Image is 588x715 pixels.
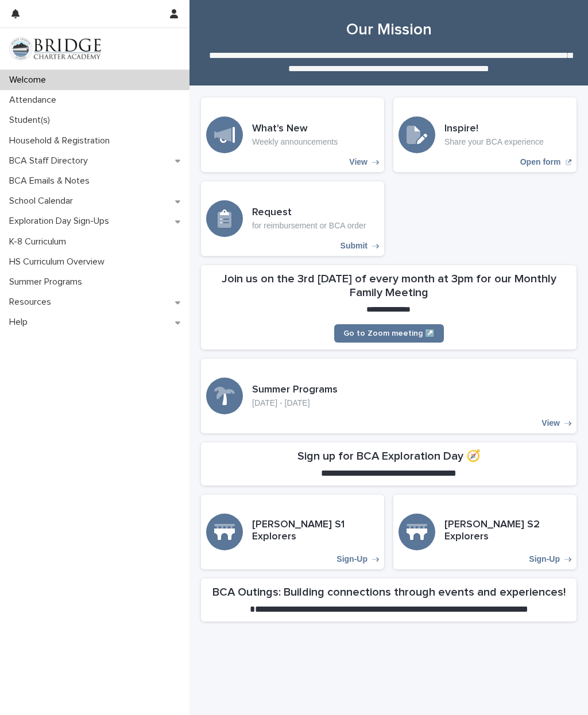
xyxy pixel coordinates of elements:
[5,216,118,227] p: Exploration Day Sign-Ups
[336,554,367,564] p: Sign-Up
[252,384,338,397] h3: Summer Programs
[5,236,75,247] p: K-8 Curriculum
[201,359,577,433] a: View
[201,181,384,256] a: Submit
[349,157,367,167] p: View
[5,176,99,186] p: BCA Emails & Notes
[5,317,37,328] p: Help
[5,115,59,126] p: Student(s)
[393,98,577,172] a: Open form
[444,123,544,135] h3: Inspire!
[341,241,367,251] p: Submit
[212,585,566,599] h2: BCA Outings: Building connections through events and experiences!
[252,123,338,135] h3: What's New
[529,554,560,564] p: Sign-Up
[201,98,384,172] a: View
[297,449,481,463] h2: Sign up for BCA Exploration Day 🧭
[252,221,366,231] p: for reimbursement or BCA order
[5,135,119,146] p: Household & Registration
[252,207,366,219] h3: Request
[5,156,97,166] p: BCA Staff Directory
[393,495,577,569] a: Sign-Up
[208,272,570,300] h2: Join us on the 3rd [DATE] of every month at 3pm for our Monthly Family Meeting
[5,297,60,308] p: Resources
[252,519,379,543] h3: [PERSON_NAME] S1 Explorers
[334,324,444,343] a: Go to Zoom meeting ↗️
[5,257,114,267] p: HS Curriculum Overview
[541,418,560,428] p: View
[444,519,571,543] h3: [PERSON_NAME] S2 Explorers
[343,329,435,337] span: Go to Zoom meeting ↗️
[5,95,65,106] p: Attendance
[201,495,384,569] a: Sign-Up
[252,137,338,147] p: Weekly announcements
[520,157,561,167] p: Open form
[9,37,101,60] img: V1C1m3IdTEidaUdm9Hs0
[5,277,91,287] p: Summer Programs
[5,196,82,207] p: School Calendar
[5,75,55,86] p: Welcome
[201,21,577,40] h1: Our Mission
[252,398,338,408] p: [DATE] - [DATE]
[444,137,544,147] p: Share your BCA experience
